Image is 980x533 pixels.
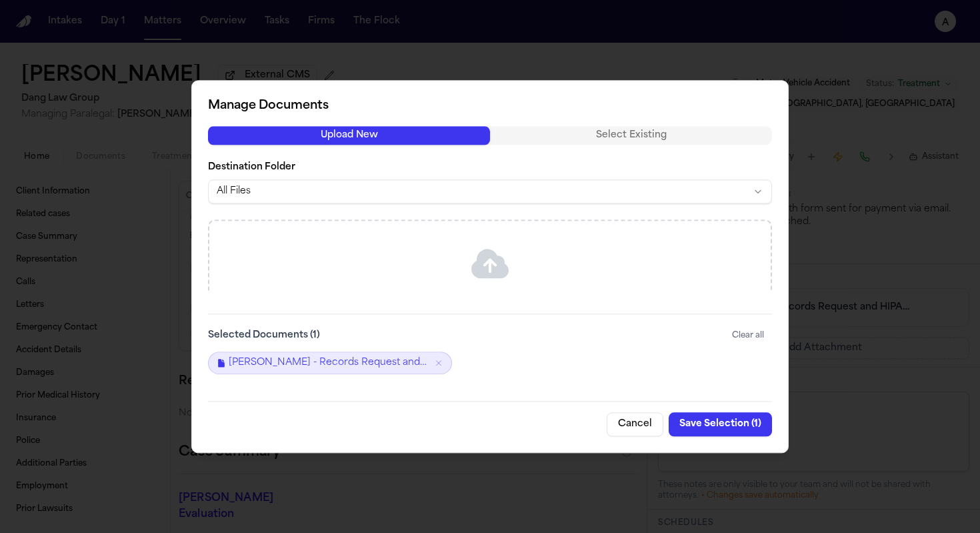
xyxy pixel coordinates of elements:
button: Save Selection (1) [669,412,772,436]
button: Select Existing [490,126,772,145]
button: Remove A. Brown - Records Request and HIPAA Auth to Texas MedClinic - 6.19.25 [434,358,443,368]
button: Clear all [724,325,772,346]
label: Selected Documents ( 1 ) [208,329,320,342]
label: Destination Folder [208,161,772,174]
h2: Manage Documents [208,97,772,115]
button: Cancel [607,412,663,436]
span: [PERSON_NAME] - Records Request and HIPAA Auth to [US_STATE] MedClinic - [DATE] [229,356,429,370]
button: Upload New [208,126,490,145]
